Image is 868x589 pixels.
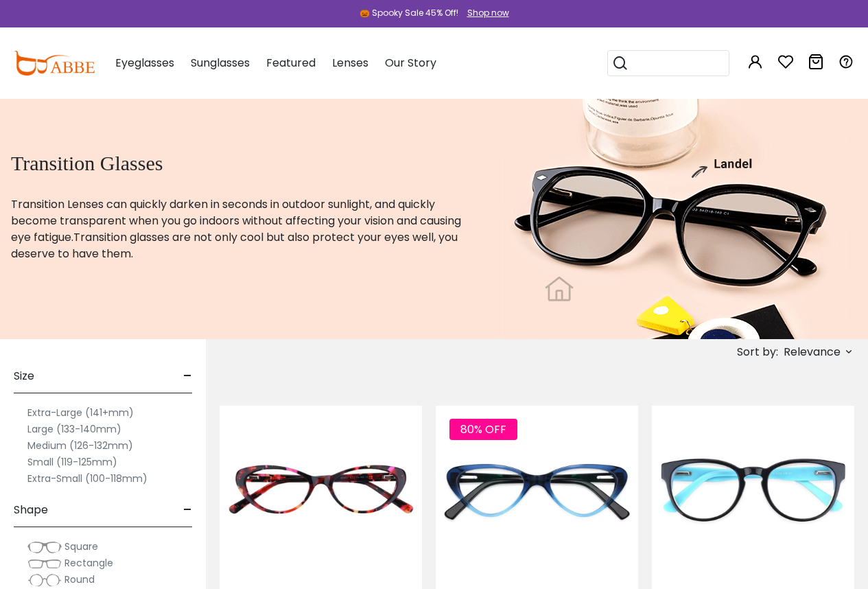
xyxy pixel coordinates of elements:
[27,573,62,587] img: Round.png
[183,360,192,393] span: -
[467,7,509,19] div: Shop now
[449,419,517,440] span: 80% OFF
[27,454,117,470] label: Small (119-125mm)
[11,151,465,176] h1: Transition Glasses
[220,406,422,575] img: Pattern Elena - Acetate ,Universal Bridge Fit
[115,55,174,71] span: Eyeglasses
[27,557,62,570] img: Rectangle.png
[499,99,847,339] img: transition glasses
[385,55,436,71] span: Our Story
[183,494,192,527] span: -
[64,556,113,570] span: Rectangle
[14,360,34,393] span: Size
[652,406,854,575] img: Blue Aurora - Acetate ,Universal Bridge Fit
[737,344,778,360] span: Sort by:
[64,573,95,586] span: Round
[784,340,841,365] span: Relevance
[360,7,458,19] div: 🎃 Spooky Sale 45% Off!
[266,55,316,71] span: Featured
[436,406,638,575] img: Blue Hannah - Acetate ,Universal Bridge Fit
[14,51,95,76] img: abbeglasses.com
[27,421,121,437] label: Large (133-140mm)
[191,55,250,71] span: Sunglasses
[27,470,148,487] label: Extra-Small (100-118mm)
[27,404,134,421] label: Extra-Large (141+mm)
[460,7,509,19] a: Shop now
[11,196,465,262] p: Transition Lenses can quickly darken in seconds in outdoor sunlight, and quickly become transpare...
[332,55,368,71] span: Lenses
[27,540,62,554] img: Square.png
[14,494,48,527] span: Shape
[27,437,133,454] label: Medium (126-132mm)
[64,540,98,553] span: Square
